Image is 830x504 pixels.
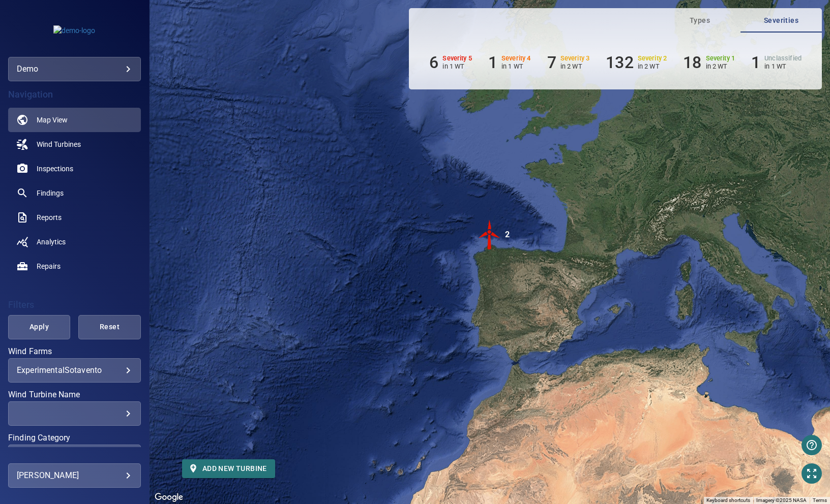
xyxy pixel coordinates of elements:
[606,53,633,72] h6: 132
[747,14,816,27] span: Severities
[8,254,141,278] a: repairs noActive
[638,55,667,62] h6: Severity 2
[8,401,141,426] div: Wind Turbine Name
[8,132,141,156] a: windturbines noActive
[37,164,73,174] span: Inspections
[813,497,827,503] a: Terms (opens in new tab)
[8,358,141,383] div: Wind Farms
[8,391,141,399] label: Wind Turbine Name
[683,53,701,72] h6: 18
[17,61,132,77] div: demo
[488,53,497,72] h6: 1
[37,212,62,223] span: Reports
[665,14,734,27] span: Types
[17,467,132,484] div: [PERSON_NAME]
[764,55,802,62] h6: Unclassified
[751,53,760,72] h6: 1
[37,261,61,271] span: Repairs
[17,365,132,375] div: ExperimentalSotavento
[547,53,590,72] li: Severity 3
[8,434,141,442] label: Finding Category
[152,491,186,504] a: Open this area in Google Maps (opens a new window)
[8,205,141,230] a: reports noActive
[560,62,590,70] p: in 2 WT
[182,459,275,478] button: Add new turbine
[152,491,186,504] img: Google
[442,62,472,70] p: in 1 WT
[764,62,802,70] p: in 1 WT
[37,139,81,149] span: Wind Turbines
[190,462,267,475] span: Add new turbine
[53,25,95,36] img: demo-logo
[78,315,141,339] button: Reset
[21,321,58,333] span: Apply
[501,62,531,70] p: in 1 WT
[91,321,128,333] span: Reset
[475,219,505,251] gmp-advanced-marker: 2
[8,89,141,100] h4: Navigation
[8,230,141,254] a: analytics noActive
[501,55,531,62] h6: Severity 4
[683,53,735,72] li: Severity 1
[505,219,510,250] div: 2
[8,445,141,469] div: Finding Category
[475,219,505,250] img: windFarmIconCat5.svg
[8,156,141,181] a: inspections noActive
[442,55,472,62] h6: Severity 5
[37,188,64,198] span: Findings
[706,497,750,504] button: Keyboard shortcuts
[429,53,472,72] li: Severity 5
[751,53,802,72] li: Severity Unclassified
[706,62,735,70] p: in 2 WT
[547,53,556,72] h6: 7
[8,315,71,339] button: Apply
[8,300,141,310] h4: Filters
[37,115,68,125] span: Map View
[606,53,667,72] li: Severity 2
[638,62,667,70] p: in 2 WT
[8,181,141,205] a: findings noActive
[8,57,141,81] div: demo
[488,53,531,72] li: Severity 4
[37,237,66,247] span: Analytics
[429,53,438,72] h6: 6
[8,108,141,132] a: map active
[706,55,735,62] h6: Severity 1
[756,497,807,503] span: Imagery ©2025 NASA
[560,55,590,62] h6: Severity 3
[8,348,141,356] label: Wind Farms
